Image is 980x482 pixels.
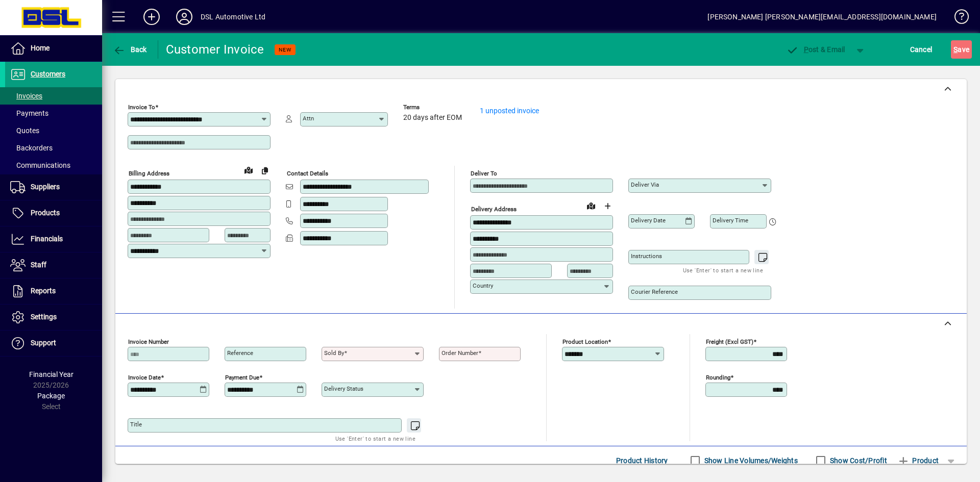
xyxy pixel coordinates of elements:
[473,282,493,289] mat-label: Country
[403,114,462,122] span: 20 days after EOM
[240,162,257,178] a: View on map
[612,451,672,470] button: Product History
[31,183,60,191] span: Suppliers
[5,87,102,105] a: Invoices
[707,9,937,25] div: [PERSON_NAME] [PERSON_NAME][EMAIL_ADDRESS][DOMAIN_NAME]
[31,261,46,269] span: Staff
[29,370,73,378] span: Financial Year
[31,70,65,78] span: Customers
[5,139,102,157] a: Backorders
[713,217,748,224] mat-label: Delivery time
[804,45,808,54] span: P
[5,331,102,356] a: Support
[5,200,102,226] a: Products
[631,288,678,295] mat-label: Courier Reference
[706,338,753,345] mat-label: Freight (excl GST)
[10,126,39,135] span: Quotes
[583,197,599,214] a: View on map
[257,162,273,179] button: Copy to Delivery address
[324,385,363,392] mat-label: Delivery status
[128,338,169,345] mat-label: Invoice number
[5,105,102,122] a: Payments
[951,40,972,59] button: Save
[5,36,102,61] a: Home
[599,198,616,214] button: Choose address
[102,40,158,59] app-page-header-button: Back
[5,157,102,174] a: Communications
[5,278,102,304] a: Reports
[5,174,102,200] a: Suppliers
[279,46,291,53] span: NEW
[10,144,53,152] span: Backorders
[166,41,264,58] div: Customer Invoice
[683,264,763,276] mat-hint: Use 'Enter' to start a new line
[631,217,666,224] mat-label: Delivery date
[786,45,845,54] span: ost & Email
[128,374,161,381] mat-label: Invoice date
[324,349,344,357] mat-label: Sold by
[908,40,935,59] button: Cancel
[31,209,60,217] span: Products
[616,452,668,469] span: Product History
[953,41,969,58] span: ave
[227,349,253,357] mat-label: Reference
[5,122,102,139] a: Quotes
[113,45,147,54] span: Back
[892,451,944,470] button: Product
[706,374,730,381] mat-label: Rounding
[201,9,265,25] div: DSL Automotive Ltd
[135,8,168,26] button: Add
[5,252,102,278] a: Staff
[31,313,57,321] span: Settings
[31,339,56,347] span: Support
[37,392,65,400] span: Package
[910,41,933,58] span: Cancel
[130,421,142,428] mat-label: Title
[31,287,56,295] span: Reports
[471,170,497,177] mat-label: Deliver To
[10,109,48,117] span: Payments
[10,161,70,169] span: Communications
[10,92,42,100] span: Invoices
[335,433,415,444] mat-hint: Use 'Enter' to start a new line
[403,104,464,111] span: Terms
[225,374,259,381] mat-label: Payment due
[828,455,887,466] label: Show Cost/Profit
[168,8,201,26] button: Profile
[5,226,102,252] a: Financials
[303,115,314,122] mat-label: Attn
[442,349,478,357] mat-label: Order number
[110,40,150,59] button: Back
[702,455,798,466] label: Show Line Volumes/Weights
[781,40,850,59] button: Post & Email
[631,252,662,260] mat-label: Instructions
[897,452,939,469] span: Product
[562,338,608,345] mat-label: Product location
[631,181,659,188] mat-label: Deliver via
[31,44,50,52] span: Home
[480,107,539,115] a: 1 unposted invoice
[5,305,102,330] a: Settings
[31,235,63,243] span: Financials
[947,2,967,35] a: Knowledge Base
[128,104,155,111] mat-label: Invoice To
[953,45,958,54] span: S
